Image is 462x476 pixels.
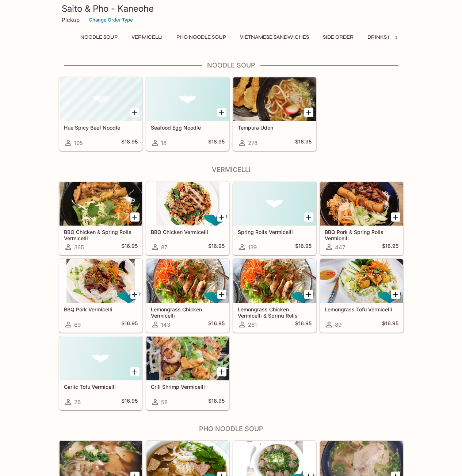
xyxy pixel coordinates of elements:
a: Lemongrass Chicken Vermicelli143$16.95 [146,259,229,333]
button: Add Grill Shrimp Vermicelli [217,367,226,376]
h5: $18.95 [208,398,225,406]
button: Add BBQ Chicken & Spring Rolls Vermicelli [130,212,140,222]
span: 89 [335,321,341,328]
h5: $16.95 [121,398,138,406]
button: Add Spring Rolls Vermicelli [304,212,313,222]
h5: Lemongrass Tofu Vermicelli [325,306,398,312]
div: Lemongrass Chicken Vermicelli [146,259,229,303]
button: Add Seafood Egg Noodle [217,108,226,117]
h5: $16.95 [382,320,398,329]
a: Hue Spicy Beef Noodle195$18.95 [59,77,142,151]
h5: Spring Rolls Vermicelli [238,229,312,235]
h5: $18.95 [208,138,225,147]
span: 447 [335,244,345,251]
button: Add Lemongrass Tofu Vermicelli [391,290,400,299]
h5: BBQ Chicken & Spring Rolls Vermicelli [64,229,138,241]
h5: Garlic Tofu Vermicelli [64,384,138,390]
a: Seafood Egg Noodle18$18.95 [146,77,229,151]
a: BBQ Chicken Vermicelli87$16.95 [146,181,229,255]
div: Lemongrass Chicken Vermicelli & Spring Rolls [233,259,316,303]
span: 195 [74,139,83,146]
button: Add Lemongrass Chicken Vermicelli [217,290,226,299]
a: Lemongrass Chicken Vermicelli & Spring Rolls261$16.95 [233,259,316,333]
button: Vermicelli [127,32,167,42]
span: 365 [74,244,84,251]
button: Drinks & Desserts [363,32,422,42]
div: BBQ Chicken & Spring Rolls Vermicelli [60,182,142,226]
h5: BBQ Pork Vermicelli [64,306,138,312]
a: BBQ Pork & Spring Rolls Vermicelli447$16.95 [320,181,403,255]
button: Vietnamese Sandwiches [236,32,313,42]
button: Add Lemongrass Chicken Vermicelli & Spring Rolls [304,290,313,299]
button: Add BBQ Chicken Vermicelli [217,212,226,222]
div: BBQ Chicken Vermicelli [146,182,229,226]
button: Add BBQ Pork Vermicelli [130,290,140,299]
span: 18 [161,139,167,146]
div: Seafood Egg Noodle [146,77,229,121]
span: 261 [248,321,257,328]
div: Grill Shrimp Vermicelli [146,337,229,380]
div: Garlic Tofu Vermicelli [60,337,142,380]
button: Change Order Type [85,14,136,26]
h5: $16.95 [121,320,138,329]
h5: Grill Shrimp Vermicelli [151,384,225,390]
h4: Vermicelli [59,166,404,174]
h5: $16.95 [295,138,312,147]
div: BBQ Pork & Spring Rolls Vermicelli [320,182,403,226]
h5: BBQ Pork & Spring Rolls Vermicelli [325,229,398,241]
div: Tempura Udon [233,77,316,121]
span: 278 [248,139,257,146]
h5: Lemongrass Chicken Vermicelli & Spring Rolls [238,306,312,318]
a: Tempura Udon278$16.95 [233,77,316,151]
span: 58 [161,399,168,406]
button: Add Tempura Udon [304,108,313,117]
h3: Saito & Pho - Kaneohe [62,3,401,14]
button: Side Order [319,32,358,42]
button: Pho Noodle Soup [172,32,230,42]
span: 26 [74,399,81,406]
h5: $18.95 [121,138,138,147]
h5: $16.95 [121,243,138,252]
button: Noodle Soup [76,32,122,42]
div: Hue Spicy Beef Noodle [60,77,142,121]
span: 87 [161,244,167,251]
a: BBQ Chicken & Spring Rolls Vermicelli365$16.95 [59,181,142,255]
h5: $16.95 [208,320,225,329]
h4: Pho Noodle Soup [59,425,404,433]
h5: $16.95 [382,243,398,252]
button: Add Hue Spicy Beef Noodle [130,108,140,117]
h5: $16.95 [208,243,225,252]
h4: Noodle Soup [59,61,404,69]
a: BBQ Pork Vermicelli69$16.95 [59,259,142,333]
h5: Seafood Egg Noodle [151,124,225,131]
div: Lemongrass Tofu Vermicelli [320,259,403,303]
h5: BBQ Chicken Vermicelli [151,229,225,235]
h5: $16.95 [295,320,312,329]
div: BBQ Pork Vermicelli [60,259,142,303]
a: Garlic Tofu Vermicelli26$16.95 [59,336,142,410]
h5: Tempura Udon [238,124,312,131]
h5: Hue Spicy Beef Noodle [64,124,138,131]
a: Lemongrass Tofu Vermicelli89$16.95 [320,259,403,333]
h5: Lemongrass Chicken Vermicelli [151,306,225,318]
span: 139 [248,244,257,251]
button: Add Garlic Tofu Vermicelli [130,367,140,376]
button: Add BBQ Pork & Spring Rolls Vermicelli [391,212,400,222]
p: Pickup [62,16,80,23]
span: 143 [161,321,170,328]
a: Spring Rolls Vermicelli139$16.95 [233,181,316,255]
div: Spring Rolls Vermicelli [233,182,316,226]
h5: $16.95 [295,243,312,252]
a: Grill Shrimp Vermicelli58$18.95 [146,336,229,410]
span: 69 [74,321,81,328]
